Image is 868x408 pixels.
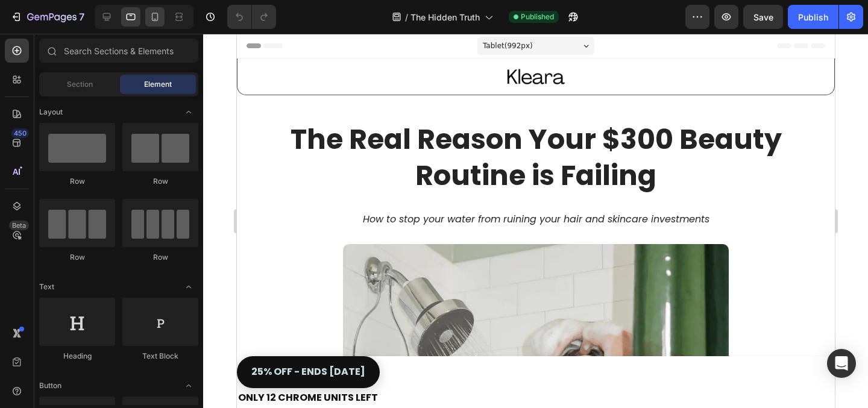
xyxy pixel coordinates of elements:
[798,11,828,24] div: Publish
[753,12,773,22] span: Save
[269,34,329,51] img: gempages_572648250075514080-41971ec0-49a7-4ec8-8f84-195a5da38f0b.png
[788,5,838,29] button: Publish
[39,351,115,362] div: Heading
[39,107,63,118] span: Layout
[827,349,856,378] div: Open Intercom Messenger
[5,5,90,29] button: 7
[743,5,783,29] button: Save
[144,79,172,90] span: Element
[237,34,835,408] iframe: Design area
[11,128,29,138] div: 450
[410,11,480,24] span: The Hidden Truth
[39,380,61,391] span: Button
[9,221,29,230] div: Beta
[122,176,198,187] div: Row
[122,252,198,263] div: Row
[79,10,84,24] p: 7
[67,79,93,90] span: Section
[122,351,198,362] div: Text Block
[521,11,554,22] span: Published
[405,11,408,24] span: /
[179,102,198,122] span: Toggle open
[46,176,552,196] h2: How to stop your water from ruining your hair and skincare investments
[39,281,54,292] span: Text
[179,277,198,297] span: Toggle open
[39,39,198,63] input: Search Sections & Elements
[39,176,115,187] div: Row
[179,376,198,395] span: Toggle open
[39,252,115,263] div: Row
[46,87,552,162] h2: The Real Reason Your $300 Beauty Routine is Failing
[227,5,276,29] div: Undo/Redo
